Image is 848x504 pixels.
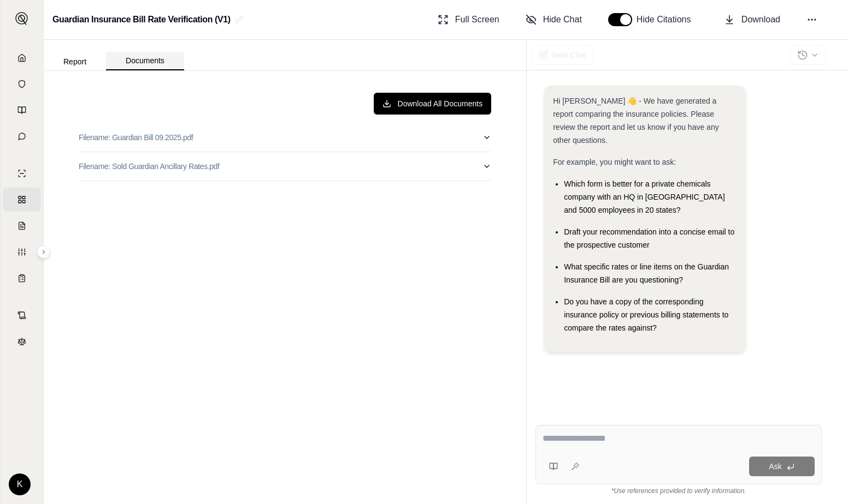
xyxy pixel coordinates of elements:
[3,329,41,353] a: Legal Search Engine
[637,13,698,26] span: Hide Citations
[553,97,719,145] span: Hi [PERSON_NAME] 👋 - We have generated a report comparing the insurance policies. Please review t...
[79,152,491,181] button: Filename: Sold Guardian Ancillary Rates.pdf
[564,179,725,214] span: Which form is better for a private chemicals company with an HQ in [GEOGRAPHIC_DATA] and 5000 emp...
[37,245,50,259] button: Expand sidebar
[564,227,734,249] span: Draft your recommendation into a concise email to the prospective customer
[3,303,41,327] a: Contract Analysis
[720,9,785,31] button: Download
[3,214,41,238] a: Claim Coverage
[553,158,676,166] span: For example, you might want to ask:
[433,9,504,31] button: Full Screen
[3,72,41,96] a: Documents Vault
[741,13,780,26] span: Download
[564,297,728,332] span: Do you have a copy of the corresponding insurance policy or previous billing statements to compar...
[52,10,231,29] h2: Guardian Insurance Bill Rate Verification (V1)
[3,240,41,264] a: Custom Report
[564,262,729,284] span: What specific rates or line items on the Guardian Insurance Bill are you questioning?
[769,462,781,471] span: Ask
[15,12,28,25] img: Expand sidebar
[749,457,815,476] button: Ask
[79,132,193,143] p: Filename: Guardian Bill 09.2025.pdf
[3,124,41,148] a: Chat
[79,123,491,152] button: Filename: Guardian Bill 09.2025.pdf
[79,161,220,172] p: Filename: Sold Guardian Ancillary Rates.pdf
[374,93,492,115] button: Download All Documents
[11,8,33,29] button: Expand sidebar
[106,52,184,70] button: Documents
[543,13,582,26] span: Hide Chat
[3,161,41,185] a: Single Policy
[9,473,31,495] div: K
[535,484,822,495] div: *Use references provided to verify information.
[521,9,586,31] button: Hide Chat
[44,53,106,70] button: Report
[455,13,499,26] span: Full Screen
[3,266,41,290] a: Coverage Table
[3,188,41,212] a: Policy Comparisons
[3,98,41,122] a: Prompt Library
[3,46,41,70] a: Home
